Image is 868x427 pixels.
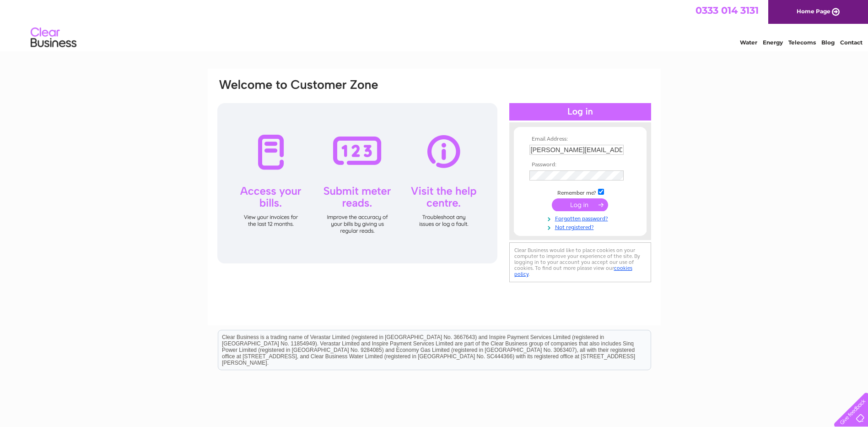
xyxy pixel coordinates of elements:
td: Remember me? [527,187,633,197]
a: Forgotten password? [529,213,633,222]
input: Submit [552,198,608,211]
a: cookies policy [514,265,632,277]
a: Energy [763,39,783,46]
a: Blog [821,39,835,46]
a: Telecoms [788,39,816,46]
a: Water [740,39,757,46]
a: Contact [840,39,863,46]
th: Email Address: [527,136,633,142]
th: Password: [527,162,633,168]
img: logo.png [30,24,77,52]
div: Clear Business is a trading name of Verastar Limited (registered in [GEOGRAPHIC_DATA] No. 3667643... [218,5,651,44]
a: 0333 014 3131 [695,5,759,16]
div: Clear Business would like to place cookies on your computer to improve your experience of the sit... [509,242,651,282]
a: Not registered? [529,222,633,231]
